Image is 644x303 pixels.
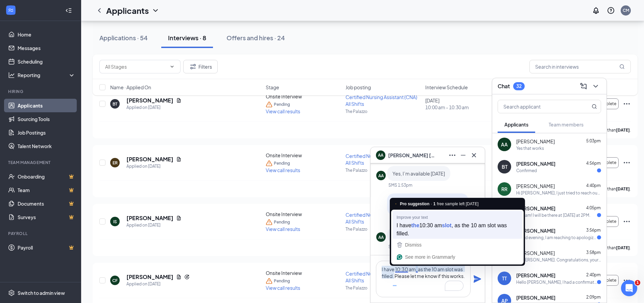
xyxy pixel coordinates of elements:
[266,211,341,217] div: Onsite Interview
[388,151,435,159] span: [PERSON_NAME] [PERSON_NAME]
[18,112,75,126] a: Sourcing Tools
[168,33,206,42] div: Interviews · 8
[18,41,75,55] a: Messages
[266,226,300,232] span: View call results
[266,219,272,226] svg: Warning
[8,160,74,165] div: Team Management
[425,104,501,111] span: 10:00 am - 10:30 am
[266,160,272,167] svg: Warning
[447,150,458,161] button: Ellipses
[18,126,75,139] a: Job Postings
[18,72,76,78] div: Reporting
[169,64,175,69] svg: ChevronDown
[458,150,469,161] button: Minimize
[151,6,160,15] svg: ChevronDown
[99,33,148,42] div: Applications · 54
[586,138,601,143] span: 5:03pm
[619,64,625,69] svg: MagnifyingGlass
[274,101,290,108] span: Pending
[470,151,478,159] svg: Cross
[345,153,417,166] span: Certified Nursing Assistant (CNA) All Shifts
[113,160,118,166] div: ER
[378,234,384,240] div: AA
[274,160,290,167] span: Pending
[378,173,384,179] div: AA
[8,72,15,78] svg: Analysis
[623,100,631,108] svg: Ellipses
[126,281,190,287] div: Applied on [DATE]
[502,275,507,282] div: TT
[448,151,456,159] svg: Ellipses
[623,7,629,13] div: CM
[8,231,74,236] div: Payroll
[516,250,555,256] span: [PERSON_NAME]
[586,228,601,233] span: 3:56pm
[516,257,601,263] div: Hi [PERSON_NAME]. Congratulations, your meeting with The Palazzo for Certified Nursing Assistant ...
[516,212,590,218] div: Yes I am! I will be there at [DATE] at 2PM.
[105,63,167,70] input: All Stages
[113,101,117,107] div: BT
[586,295,601,300] span: 2:09pm
[18,99,75,112] a: Applicants
[579,82,588,90] svg: ComposeMessage
[498,83,510,90] h3: Chat
[18,170,75,183] a: OnboardingCrown
[592,104,597,109] svg: MagnifyingGlass
[549,121,583,127] span: Team members
[586,183,601,188] span: 4:40pm
[113,219,117,225] div: IS
[126,104,182,111] div: Applied on [DATE]
[516,205,555,212] span: [PERSON_NAME]
[616,245,630,250] b: [DATE]
[18,289,65,296] div: Switch to admin view
[18,183,75,197] a: TeamCrown
[345,94,417,107] span: Certified Nursing Assistant (CNA) All Shifts
[266,152,341,159] div: Onsite Interview
[592,82,600,90] svg: ChevronDown
[392,170,445,177] span: Yes, I’m available [DATE]
[516,190,601,196] div: Hi [PERSON_NAME], I just tried to reach out to you to follow up on your interview with [PERSON_NA...
[498,100,578,113] input: Search applicant
[184,274,190,280] svg: Reapply
[388,182,412,188] div: SMS 1:53pm
[95,6,103,15] svg: ChevronLeft
[459,151,467,159] svg: Minimize
[189,63,197,71] svg: Filter
[529,60,631,73] input: Search in interviews
[516,160,555,167] span: [PERSON_NAME]
[586,272,601,277] span: 2:40pm
[516,138,555,145] span: [PERSON_NAME]
[8,289,15,296] svg: Settings
[18,197,75,210] a: DocumentsCrown
[18,55,75,68] a: Scheduling
[345,271,417,283] span: Certified Nursing Assistant (CNA) All Shifts
[425,97,501,111] div: [DATE]
[274,219,290,226] span: Pending
[345,84,371,91] span: Job posting
[345,109,421,114] p: The Palazzo
[65,7,72,14] svg: Collapse
[18,210,75,224] a: SurveysCrown
[516,235,597,240] div: Good evening, I am reaching to apologize for missing the interview. I want to clarify I did work ...
[345,212,417,225] span: Certified Nursing Assistant (CNA) All Shifts
[621,280,637,296] iframe: Intercom live chat
[516,145,544,151] div: Yes that works
[473,275,481,283] svg: Plane
[266,84,279,91] span: Stage
[586,161,601,166] span: 4:56pm
[266,285,300,291] span: View call results
[635,280,640,285] span: 1
[516,168,537,173] div: Confirmed
[607,6,615,15] svg: QuestionInfo
[501,141,508,148] div: AA
[590,81,601,92] button: ChevronDown
[578,81,589,92] button: ComposeMessage
[266,270,341,276] div: Onsite Interview
[126,214,173,222] h5: [PERSON_NAME]
[623,276,631,284] svg: Ellipses
[388,244,412,250] div: SMS 5:03pm
[592,6,600,15] svg: Notifications
[345,167,421,173] p: The Palazzo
